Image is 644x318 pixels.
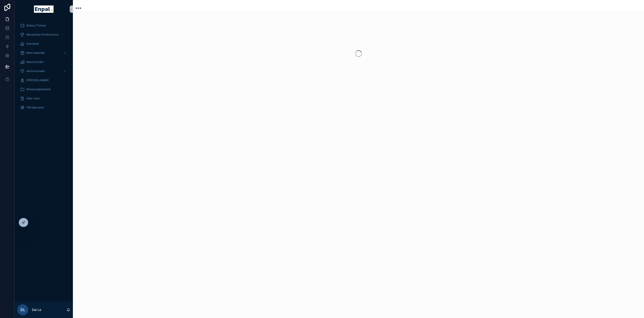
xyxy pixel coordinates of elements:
p: Dai Le [32,308,41,312]
span: Monatliche Performance [26,33,59,36]
span: DL [21,307,25,313]
span: Mein Kalender [26,51,45,55]
a: Mein Kalender [17,49,70,57]
span: Noloco Tickets [26,24,46,27]
a: Monatliche Performance [17,31,70,39]
span: Startseite [26,42,39,46]
a: Wissensdatenbank [17,85,70,93]
a: [PERSON_NAME] [17,76,70,84]
a: Über mich [17,94,70,103]
a: Aktive Kunden [17,67,70,75]
a: Neue Kunden [17,58,70,66]
span: [PERSON_NAME] [26,78,49,82]
span: Aktive Kunden [26,69,45,73]
a: Startseite [17,40,70,48]
span: Über mich [26,97,40,100]
span: Wissensdatenbank [26,88,51,91]
span: PM Übersicht [26,106,44,109]
a: PM Übersicht [17,103,70,112]
span: Neue Kunden [26,60,44,64]
div: scrollable content [15,18,73,118]
a: Noloco Tickets [17,21,70,30]
img: App logo [34,5,53,13]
